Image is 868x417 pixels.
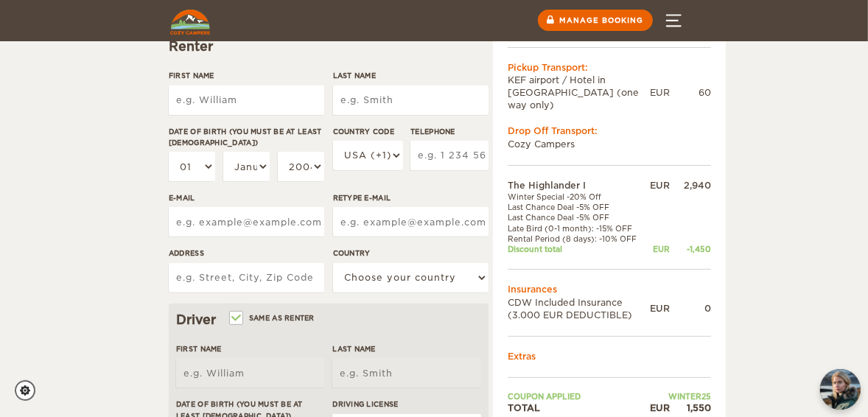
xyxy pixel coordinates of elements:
[820,369,861,410] button: chat-button
[169,192,324,203] label: E-mail
[410,141,489,170] input: e.g. 1 234 567 890
[169,85,324,115] input: e.g. William
[169,263,324,292] input: e.g. Street, City, Zip Code
[170,10,210,35] img: Cozy Campers
[176,358,325,388] input: e.g. William
[508,402,650,414] td: TOTAL
[670,402,711,414] div: 1,550
[508,283,711,295] td: Insurances
[169,38,489,55] div: Renter
[169,207,324,236] input: e.g. example@example.com
[508,138,711,150] td: Cozy Campers
[670,244,711,254] div: -1,450
[670,179,711,192] div: 2,940
[333,192,489,203] label: Retype E-mail
[508,125,711,137] div: Drop Off Transport:
[508,296,650,321] td: CDW Included Insurance (3.000 EUR DEDUCTIBLE)
[508,202,650,212] td: Last Chance Deal -5% OFF
[333,248,489,259] label: Country
[650,402,670,414] div: EUR
[508,244,650,254] td: Discount total
[169,70,324,81] label: First Name
[670,86,711,99] div: 60
[650,244,670,254] div: EUR
[670,302,711,315] div: 0
[508,223,650,234] td: Late Bird (0-1 month): -15% OFF
[650,391,711,402] td: WINTER25
[333,207,489,236] input: e.g. example@example.com
[650,302,670,315] div: EUR
[333,85,489,115] input: e.g. Smith
[410,126,489,137] label: Telephone
[508,61,711,74] div: Pickup Transport:
[169,248,324,259] label: Address
[231,315,240,324] input: Same as renter
[508,212,650,222] td: Last Chance Deal -5% OFF
[508,391,650,402] td: Coupon applied
[538,10,653,31] a: Manage booking
[176,311,481,329] div: Driver
[650,179,670,192] div: EUR
[508,74,650,111] td: KEF airport / Hotel in [GEOGRAPHIC_DATA] (one way only)
[508,350,711,362] td: Extras
[820,369,861,410] img: Freyja at Cozy Campers
[231,311,315,325] label: Same as renter
[508,234,650,244] td: Rental Period (8 days): -10% OFF
[15,380,45,401] a: Cookie settings
[333,70,489,81] label: Last Name
[169,126,324,149] label: Date of birth (You must be at least [DEMOGRAPHIC_DATA])
[332,358,481,388] input: e.g. Smith
[650,86,670,99] div: EUR
[176,343,325,354] label: First Name
[508,192,650,202] td: Winter Special -20% Off
[332,343,481,354] label: Last Name
[333,126,403,137] label: Country Code
[332,399,481,410] label: Driving License
[508,179,650,192] td: The Highlander I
